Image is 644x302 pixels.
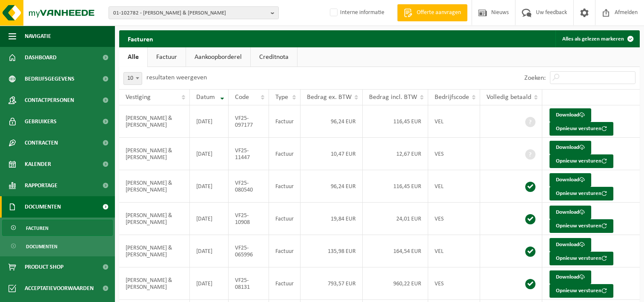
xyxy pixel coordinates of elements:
td: [DATE] [190,105,229,138]
td: VF25-10908 [229,203,269,235]
span: Bedrijfscode [435,94,469,101]
td: [PERSON_NAME] & [PERSON_NAME] [119,267,190,300]
a: Alle [119,47,147,67]
td: [PERSON_NAME] & [PERSON_NAME] [119,170,190,203]
span: Type [275,94,288,101]
td: VEL [428,235,480,267]
button: Opnieuw versturen [550,252,613,265]
span: Datum [196,94,215,101]
td: [DATE] [190,138,229,170]
span: 10 [123,72,142,85]
td: 960,22 EUR [363,267,428,300]
td: 96,24 EUR [301,170,363,203]
td: VF25-08131 [229,267,269,300]
td: 96,24 EUR [301,105,363,138]
button: 01-102782 - [PERSON_NAME] & [PERSON_NAME] [109,6,279,19]
h2: Facturen [119,30,162,47]
td: 19,84 EUR [301,203,363,235]
a: Aankoopborderel [186,47,250,67]
span: Contracten [25,132,58,154]
td: Factuur [269,138,301,170]
a: Download [550,108,591,122]
a: Download [550,238,591,252]
td: 164,54 EUR [363,235,428,267]
td: 12,67 EUR [363,138,428,170]
td: VF25-11447 [229,138,269,170]
td: [PERSON_NAME] & [PERSON_NAME] [119,235,190,267]
td: Factuur [269,267,301,300]
span: Offerte aanvragen [415,9,463,17]
td: 116,45 EUR [363,105,428,138]
span: Documenten [25,196,61,218]
td: 116,45 EUR [363,170,428,203]
td: [PERSON_NAME] & [PERSON_NAME] [119,203,190,235]
label: resultaten weergeven [146,74,207,81]
span: Gebruikers [25,111,57,132]
td: VF25-097177 [229,105,269,138]
td: [DATE] [190,170,229,203]
span: Code [235,94,249,101]
td: Factuur [269,235,301,267]
td: 24,01 EUR [363,203,428,235]
a: Offerte aanvragen [397,4,467,21]
span: 10 [124,73,142,84]
span: Bedrijfsgegevens [25,68,74,90]
a: Download [550,206,591,219]
span: Kalender [25,154,51,175]
button: Alles als gelezen markeren [555,30,639,47]
td: VF25-080540 [229,170,269,203]
span: Acceptatievoorwaarden [25,278,94,299]
button: Opnieuw versturen [550,187,613,200]
td: VES [428,138,480,170]
label: Zoeken: [524,75,546,81]
td: 135,98 EUR [301,235,363,267]
a: Documenten [2,238,113,254]
td: [DATE] [190,235,229,267]
td: [PERSON_NAME] & [PERSON_NAME] [119,105,190,138]
span: 01-102782 - [PERSON_NAME] & [PERSON_NAME] [113,7,267,20]
span: Product Shop [25,256,63,278]
span: Contactpersonen [25,90,74,111]
td: Factuur [269,105,301,138]
td: 793,57 EUR [301,267,363,300]
td: VF25-065996 [229,235,269,267]
a: Download [550,173,591,187]
td: VEL [428,170,480,203]
button: Opnieuw versturen [550,154,613,168]
a: Factuur [148,47,186,67]
span: Vestiging [126,94,151,101]
span: Volledig betaald [487,94,531,101]
td: Factuur [269,170,301,203]
td: [DATE] [190,203,229,235]
td: VES [428,267,480,300]
a: Facturen [2,220,113,236]
span: Facturen [26,220,49,236]
span: Rapportage [25,175,57,196]
a: Creditnota [251,47,297,67]
td: [DATE] [190,267,229,300]
td: VES [428,203,480,235]
span: Navigatie [25,26,51,47]
td: 10,47 EUR [301,138,363,170]
label: Interne informatie [328,6,384,19]
span: Bedrag incl. BTW [369,94,417,101]
span: Bedrag ex. BTW [307,94,352,101]
td: Factuur [269,203,301,235]
button: Opnieuw versturen [550,284,613,298]
span: Dashboard [25,47,57,68]
button: Opnieuw versturen [550,122,613,136]
button: Opnieuw versturen [550,219,613,233]
a: Download [550,270,591,284]
span: Documenten [26,238,57,255]
td: [PERSON_NAME] & [PERSON_NAME] [119,138,190,170]
a: Download [550,141,591,154]
td: VEL [428,105,480,138]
